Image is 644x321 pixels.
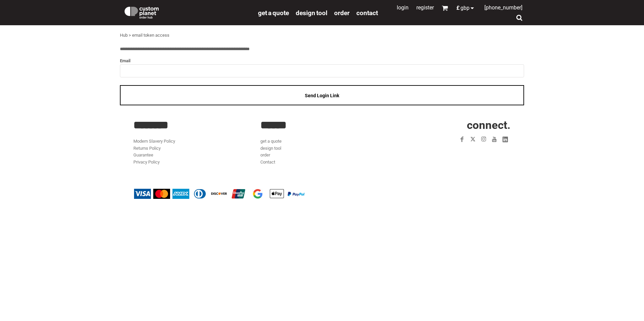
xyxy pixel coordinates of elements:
[260,139,282,144] a: get a quote
[356,9,378,16] a: Contact
[192,189,208,199] img: Diners Club
[258,9,289,17] span: get a quote
[211,189,228,199] img: Discover
[258,9,289,16] a: get a quote
[334,9,350,16] a: order
[249,189,266,199] img: Google Pay
[260,152,270,157] a: order
[388,119,511,131] h2: CONNECT.
[356,9,378,17] span: Contact
[416,4,434,11] a: Register
[268,189,285,199] img: Apple Pay
[484,4,522,11] span: [PHONE_NUMBER]
[305,93,339,98] span: Send Login Link
[334,9,350,17] span: order
[132,32,169,39] div: email token access
[134,189,151,199] img: Visa
[296,9,327,16] a: design tool
[172,189,189,199] img: American Express
[120,57,524,65] label: Email
[133,139,175,144] a: Modern Slavery Policy
[260,146,281,151] a: design tool
[460,5,470,11] span: GBP
[296,9,327,17] span: design tool
[129,32,131,39] div: >
[397,4,409,11] a: Login
[123,5,160,19] img: Custom Planet
[288,192,304,196] img: PayPal
[120,2,255,22] a: Custom Planet
[418,149,511,157] iframe: Customer reviews powered by Trustpilot
[133,152,153,157] a: Guarantee
[260,159,275,165] a: Contact
[120,33,128,38] a: Hub
[133,146,161,151] a: Returns Policy
[230,189,247,199] img: China UnionPay
[456,5,460,11] span: £
[153,189,170,199] img: Mastercard
[133,159,160,165] a: Privacy Policy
